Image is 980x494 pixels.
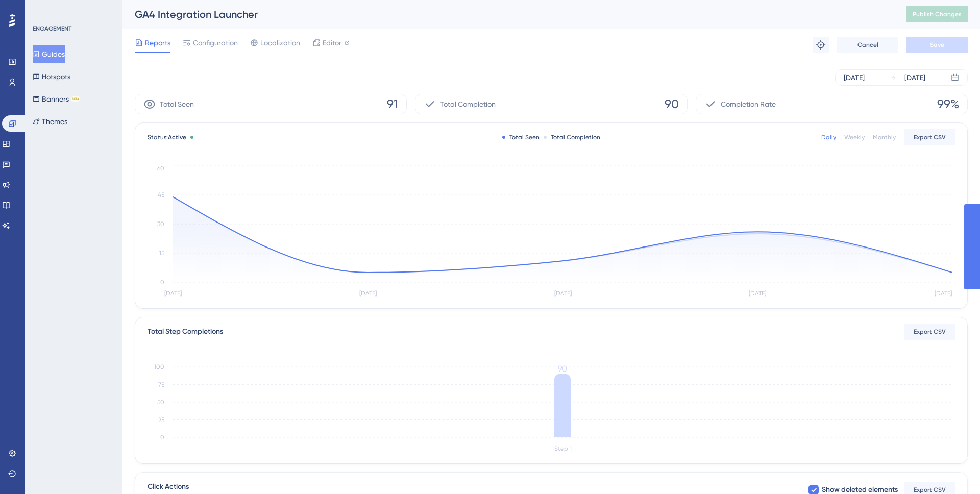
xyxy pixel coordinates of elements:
[914,486,946,494] span: Export CSV
[930,41,944,49] span: Save
[159,250,164,257] tspan: 15
[844,133,865,141] div: Weekly
[71,96,80,102] div: BETA
[148,326,223,338] div: Total Step Completions
[158,191,164,199] tspan: 45
[721,98,776,110] span: Completion Rate
[193,37,238,49] span: Configuration
[359,290,377,297] tspan: [DATE]
[157,220,164,228] tspan: 30
[323,37,341,49] span: Editor
[554,445,572,452] tspan: Step 1
[749,290,766,297] tspan: [DATE]
[387,96,398,112] span: 91
[913,10,962,18] span: Publish Changes
[148,133,186,141] span: Status:
[260,37,300,49] span: Localization
[145,37,170,49] span: Reports
[914,133,946,141] span: Export CSV
[904,324,955,340] button: Export CSV
[821,133,836,141] div: Daily
[935,290,952,297] tspan: [DATE]
[904,71,925,84] div: [DATE]
[906,37,968,53] button: Save
[160,279,164,286] tspan: 0
[33,45,65,63] button: Guides
[837,37,898,53] button: Cancel
[135,7,881,21] div: GA4 Integration Launcher
[665,96,679,112] span: 90
[906,6,968,22] button: Publish Changes
[873,133,896,141] div: Monthly
[33,90,80,108] button: BannersBETA
[857,41,878,49] span: Cancel
[904,129,955,145] button: Export CSV
[158,381,164,388] tspan: 75
[158,416,164,424] tspan: 25
[937,96,959,112] span: 99%
[157,399,164,406] tspan: 50
[558,364,567,374] tspan: 90
[154,363,164,370] tspan: 100
[502,133,540,141] div: Total Seen
[914,328,946,336] span: Export CSV
[544,133,600,141] div: Total Completion
[440,98,496,110] span: Total Completion
[33,67,70,86] button: Hotspots
[937,454,968,484] iframe: UserGuiding AI Assistant Launcher
[844,71,865,84] div: [DATE]
[33,112,67,131] button: Themes
[160,434,164,441] tspan: 0
[168,134,186,141] span: Active
[157,165,164,172] tspan: 60
[160,98,194,110] span: Total Seen
[554,290,572,297] tspan: [DATE]
[164,290,182,297] tspan: [DATE]
[33,24,71,33] div: ENGAGEMENT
